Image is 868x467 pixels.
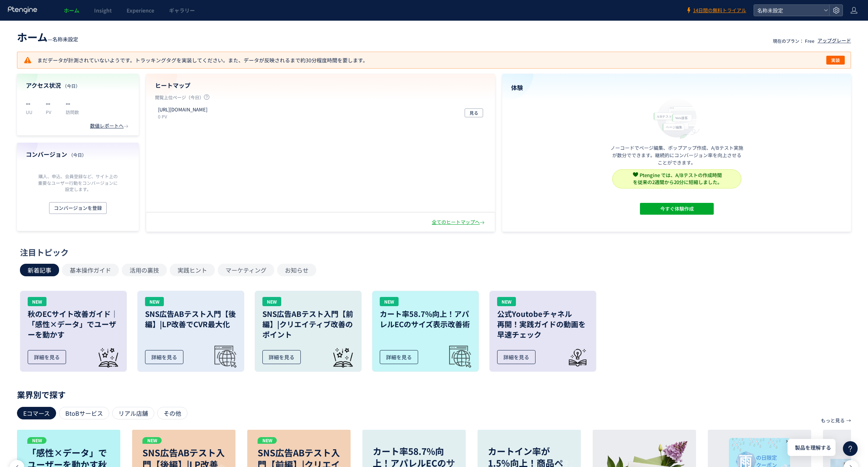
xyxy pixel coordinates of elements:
div: 全てのヒートマップへ [432,219,486,226]
p: -- [66,97,79,109]
div: アップグレード [817,37,851,44]
p: 0 PV [158,113,210,120]
span: コンバージョンを登録 [54,202,102,214]
span: 名称未設定 [755,5,821,16]
span: 実装 [831,56,840,65]
h3: SNS広告ABテスト入門【前編】|クリエイティブ改善のポイント [262,309,354,340]
span: Insight [94,7,112,14]
span: （今日） [62,83,80,89]
h4: ヒートマップ [155,81,486,90]
h3: 公式Youtobeチャネル 再開！実践ガイドの動画を 早速チェック [497,309,589,340]
button: マーケティング [218,264,274,276]
span: 今すぐ体験作成 [660,203,693,215]
p: ノーコードでページ編集、ポップアップ作成、A/Bテスト実施が数分でできます。継続的にコンバージョン率を向上させることができます。 [610,144,743,166]
h4: 体験 [511,83,842,92]
span: ホーム [17,30,48,44]
img: svg+xml,%3c [633,172,638,177]
p: NEW [142,437,162,444]
p: PV [46,109,57,115]
a: 14日間の無料トライアル [686,7,746,14]
div: NEW [28,297,46,306]
h3: 秋のECサイト改善ガイド｜「感性×データ」でユーザーを動かす [28,309,119,340]
div: 注目トピック [20,246,844,258]
span: 名称未設定 [52,35,78,43]
div: 数値レポートへ [90,122,130,129]
span: （今日） [69,152,86,158]
h4: アクセス状況 [26,81,130,90]
h4: コンバージョン [26,150,130,159]
div: — [17,30,78,44]
div: BtoBサービス [59,407,109,419]
p: UU [26,109,37,115]
button: 実践ヒント [170,264,215,276]
a: NEWSNS広告ABテスト入門【後編】|LP改善でCVR最大化詳細を見る [137,291,244,372]
a: NEW公式Youtobeチャネル再開！実践ガイドの動画を早速チェック詳細を見る [489,291,596,372]
button: 新着記事 [20,264,59,276]
div: 詳細を見る [28,350,66,364]
img: home_experience_onbo_jp-C5-EgdA0.svg [650,96,704,139]
span: ギャラリー [169,7,195,14]
div: リアル店舗 [112,407,154,419]
div: 詳細を見る [145,350,183,364]
p: 購入、申込、会員登録など、サイト上の重要なユーザー行動をコンバージョンに設定します。 [36,173,120,192]
p: 業界別で探す [17,392,851,397]
div: その他 [157,407,187,419]
button: 今すぐ体験作成 [640,203,714,215]
p: https://power.idemitsu.com [158,106,207,113]
div: NEW [497,297,516,306]
button: 基本操作ガイド [62,264,119,276]
span: ホーム [64,7,79,14]
p: NEW [27,437,46,444]
p: -- [46,97,57,109]
p: 閲覧上位ページ（今日） [155,94,486,103]
div: Eコマース [17,407,56,419]
span: 製品を理解する [795,444,831,452]
p: もっと見る [821,414,845,427]
h3: カート率58.7%向上！アパレルECのサイズ表示改善術 [380,309,471,329]
div: NEW [262,297,281,306]
div: 詳細を見る [497,350,535,364]
span: Experience [127,7,154,14]
div: NEW [145,297,164,306]
button: お知らせ [277,264,316,276]
span: 14日間の無料トライアル [693,7,746,14]
a: NEW秋のECサイト改善ガイド｜「感性×データ」でユーザーを動かす詳細を見る [20,291,127,372]
div: NEW [380,297,399,306]
button: 見る [465,108,483,117]
p: NEW [258,437,277,444]
button: 活用の裏技 [122,264,167,276]
h3: SNS広告ABテスト入門【後編】|LP改善でCVR最大化 [145,309,237,329]
a: NEWSNS広告ABテスト入門【前編】|クリエイティブ改善のポイント詳細を見る [255,291,362,372]
span: 見る [469,108,478,117]
div: 詳細を見る [380,350,418,364]
p: → [846,414,851,427]
button: コンバージョンを登録 [49,202,107,214]
div: 詳細を見る [262,350,301,364]
button: 実装 [826,56,845,65]
a: NEWカート率58.7%向上！アパレルECのサイズ表示改善術詳細を見る [372,291,479,372]
p: 現在のプラン： Free [773,38,814,44]
p: 訪問数 [66,109,79,115]
p: -- [26,97,37,109]
p: まだデータが計測されていないようです。トラッキングタグを実装してください。また、データが反映されるまで約30分程度時間を要します。 [23,56,368,65]
span: Ptengine では、A/Bテストの作成時間 を従来の2週間から20分に短縮しました。 [633,172,722,186]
